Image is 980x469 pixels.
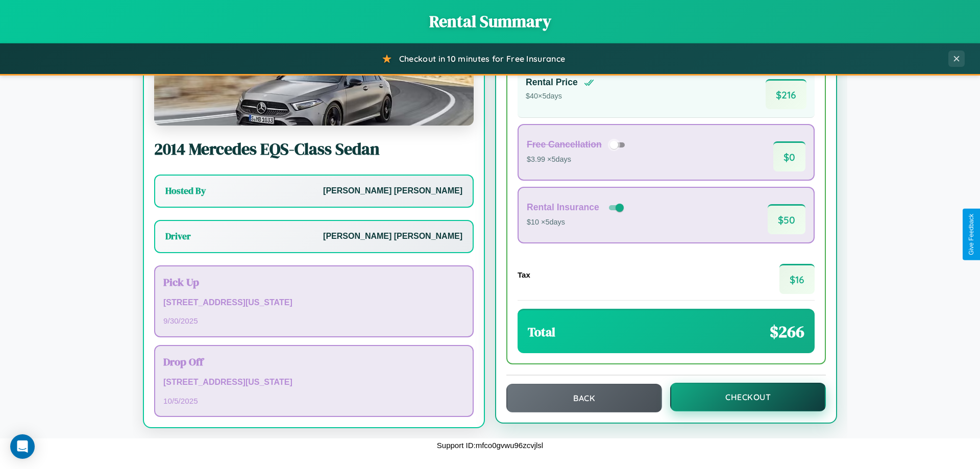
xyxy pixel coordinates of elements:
[670,383,826,411] button: Checkout
[165,185,206,197] h3: Hosted By
[163,375,464,390] p: [STREET_ADDRESS][US_STATE]
[968,214,975,255] div: Give Feedback
[165,230,191,242] h3: Driver
[768,204,805,234] span: $ 50
[154,138,474,160] h2: 2014 Mercedes EQS-Class Sedan
[163,295,464,310] p: [STREET_ADDRESS][US_STATE]
[163,394,464,408] p: 10 / 5 / 2025
[527,153,628,166] p: $3.99 × 5 days
[527,139,602,150] h4: Free Cancellation
[506,384,662,412] button: Back
[528,324,555,340] h3: Total
[526,90,594,103] p: $ 40 × 5 days
[323,229,462,244] p: [PERSON_NAME] [PERSON_NAME]
[770,320,804,343] span: $ 266
[773,141,805,171] span: $ 0
[527,216,626,229] p: $10 × 5 days
[518,270,530,279] h4: Tax
[163,314,464,328] p: 9 / 30 / 2025
[437,438,543,452] p: Support ID: mfco0gvwu96zcvjlsl
[10,434,35,459] div: Open Intercom Messenger
[766,79,806,109] span: $ 216
[779,264,815,294] span: $ 16
[163,354,464,369] h3: Drop Off
[399,54,565,64] span: Checkout in 10 minutes for Free Insurance
[163,275,464,289] h3: Pick Up
[10,10,970,33] h1: Rental Summary
[527,202,599,213] h4: Rental Insurance
[526,77,578,88] h4: Rental Price
[323,184,462,199] p: [PERSON_NAME] [PERSON_NAME]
